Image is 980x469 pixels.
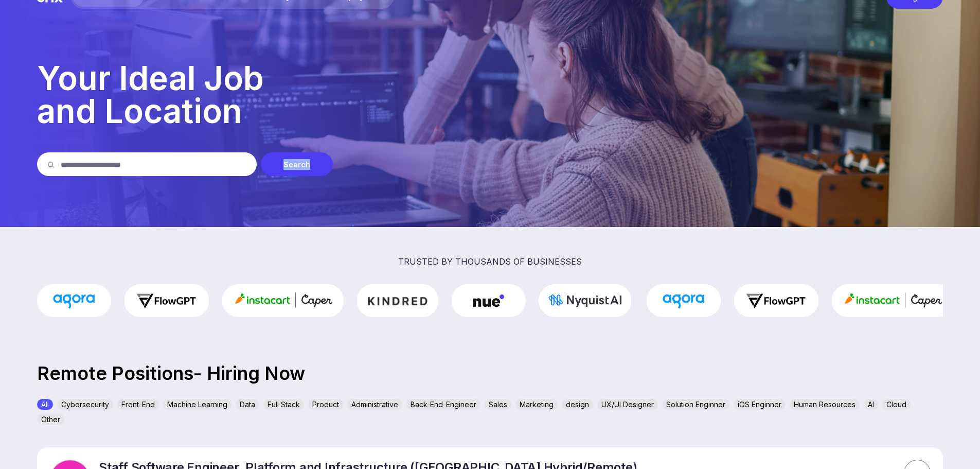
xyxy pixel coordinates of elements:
div: UX/UI Designer [597,399,658,410]
div: AI [864,399,878,410]
div: Sales [485,399,511,410]
div: Front-End [117,399,159,410]
div: design [562,399,593,410]
div: Marketing [515,399,558,410]
div: Back-End-Engineer [406,399,480,410]
div: Machine Learning [163,399,231,410]
div: Full Stack [263,399,304,410]
p: Your Ideal Job and Location [37,62,943,128]
div: Cloud [882,399,911,410]
div: iOS Enginner [734,399,786,410]
div: Product [308,399,343,410]
div: Cybersecurity [57,399,113,410]
div: Administrative [347,399,402,410]
div: All [37,399,53,410]
div: Solution Enginner [662,399,729,410]
div: Data [236,399,259,410]
div: Other [37,414,64,425]
div: Human Resources [790,399,860,410]
div: Search [261,152,333,176]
